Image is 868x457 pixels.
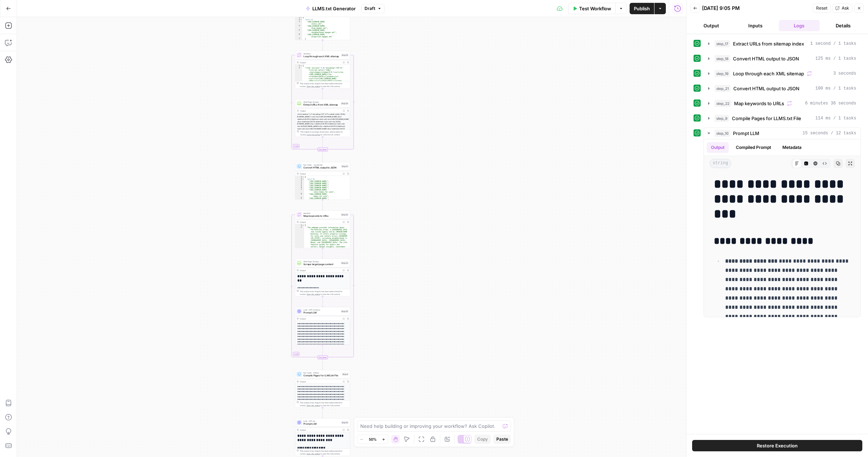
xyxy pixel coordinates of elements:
div: Output [300,221,340,224]
span: Copy the output [307,293,320,295]
div: Output [300,429,340,431]
span: LLMS.txt Generator [312,5,356,12]
span: step_10 [715,130,730,137]
div: 3 [295,180,304,182]
button: 114 ms / 1 tasks [704,113,861,124]
span: Prompt LLM [733,130,759,137]
span: Loop through each XML sitemap [733,70,804,77]
span: Extract URLs from sitemap index [733,40,804,47]
span: Copy [477,436,488,442]
span: Map keywords to URLs [303,214,339,218]
button: Inputs [735,20,776,31]
div: Step 9 [342,373,349,376]
div: 5 [295,29,302,33]
span: 50% [369,436,377,442]
span: step_17 [715,40,730,47]
span: 6 minutes 36 seconds [805,100,856,107]
div: 4 [295,25,302,29]
div: Run Code · JavaScriptConvert HTML output to JSONStep 21Output{ "urls":[ "[URL][DOMAIN_NAME]", "[U... [295,162,350,200]
button: Copy [474,435,491,444]
span: Map keywords to URLs [734,100,784,107]
div: 1 [295,176,304,178]
span: 3 seconds [833,70,856,77]
div: 10 [295,199,304,201]
span: LLM · GPT-4.1 Nano [303,308,339,311]
span: Toggle code folding, rows 1 through 104 [302,224,304,226]
div: 9 [295,197,304,199]
div: Output [300,380,340,383]
button: Restore Execution [692,440,862,451]
span: 125 ms / 1 tasks [815,55,856,62]
button: Compiled Prompt [732,142,775,153]
span: step_19 [715,70,730,77]
g: Edge from step_9 to step_10 [322,408,323,418]
button: Details [823,20,864,31]
div: Step 21 [341,165,349,168]
button: Test Workflow [568,3,615,14]
button: Output [707,142,729,153]
div: 6 [295,33,302,38]
button: Metadata [778,142,806,153]
span: Run Code · JavaScript [303,163,340,166]
span: 100 ms / 1 tasks [815,85,856,92]
span: Prompt LLM [303,311,339,314]
div: Step 23 [341,262,349,265]
span: Iteration [303,212,339,215]
span: step_21 [715,85,730,92]
div: 2 [295,18,302,21]
span: Copy the output [307,134,320,136]
span: Test Workflow [579,5,611,12]
div: This output is too large & has been abbreviated for review. to view the full content. [300,450,349,455]
span: Toggle code folding, rows 2 through 105 [302,178,304,180]
span: Iteration [303,52,340,55]
div: Web Page ScrapeExtract URLs from XML sitemapStep 20Output<?xml version="1.0" encoding="UTF-8"?><u... [295,99,350,137]
span: Scrape target page content [303,263,339,266]
div: LoopIterationMap keywords to URLsStep 22Output[ "The webpage provides information about The Kotel... [295,210,350,248]
div: 1 [295,224,304,226]
span: step_22 [715,100,731,107]
g: Edge from step_22-iteration-end to step_9 [322,359,323,370]
div: { "urls":[ "[URL][DOMAIN_NAME] -static.xml", "[URL][DOMAIN_NAME] -blog-dpages.xml", "[URL][DOMAIN... [295,2,350,40]
div: 2 [295,67,302,227]
div: Complete [318,355,328,359]
div: Step 25 [341,310,349,313]
span: Paste [496,436,508,442]
div: <?xml version="1.0" encoding="UTF-8"?><urlset xmlns="[URL][DOMAIN_NAME]"><url><loc>[URL][DOMAIN_N... [295,113,350,135]
div: Complete [295,355,350,359]
g: Edge from step_21 to step_22 [322,200,323,210]
span: step_9 [715,115,729,122]
button: 125 ms / 1 tasks [704,53,861,64]
span: Compile Pages for LLMS.txt File [732,115,801,122]
span: Toggle code folding, rows 1 through 3 [300,65,302,67]
span: Copy the output [307,404,320,407]
button: 100 ms / 1 tasks [704,83,861,94]
button: 15 seconds / 12 tasks [704,128,861,139]
div: 8 [295,193,304,197]
span: Convert HTML output to JSON [733,55,799,62]
span: 114 ms / 1 tasks [815,115,856,122]
div: This output is too large & has been abbreviated for review. to view the full content. [300,290,349,296]
button: Reset [813,4,831,13]
div: Step 10 [341,421,349,424]
button: LLMS.txt Generator [302,3,360,14]
button: Output [691,20,732,31]
div: 1 [295,16,302,18]
span: Web Page Scrape [303,260,339,263]
span: Run Code · Python [303,371,340,374]
g: Edge from step_19 to step_20 [322,88,323,99]
div: Step 19 [341,54,349,57]
span: Copy the output [307,453,320,455]
span: Extract URLs from XML sitemap [303,103,339,107]
div: Output [300,109,340,112]
span: Convert HTML output to JSON [303,166,340,170]
span: Restore Execution [757,442,798,449]
span: Ask [842,5,849,11]
div: Output [300,172,340,175]
div: 4 [295,182,304,184]
span: string [710,159,731,168]
div: Output [300,269,340,272]
span: Prompt LLM [303,422,340,426]
span: Convert HTML output to JSON [733,85,799,92]
span: 15 seconds / 12 tasks [803,130,856,136]
span: Compile Pages for LLMS.txt File [303,374,340,377]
